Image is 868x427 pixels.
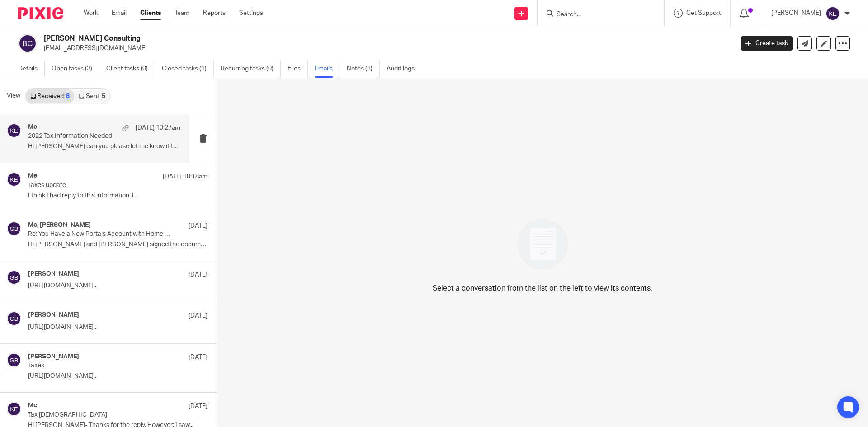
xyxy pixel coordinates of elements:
[511,213,574,276] img: image
[18,34,37,53] img: svg%3E
[28,143,180,150] p: Hi [PERSON_NAME] can you please let me know if this...
[189,402,208,411] p: [DATE]
[288,60,308,78] a: Files
[102,93,105,99] div: 5
[28,192,208,200] p: I think I had reply to this information. I...
[221,60,281,78] a: Recurring tasks (0)
[106,60,155,78] a: Client tasks (0)
[741,36,793,51] a: Create task
[66,93,70,99] div: 8
[7,221,21,236] img: svg%3E
[162,60,214,78] a: Closed tasks (1)
[189,221,208,230] p: [DATE]
[140,9,161,18] a: Clients
[28,411,172,419] p: Tax [DEMOGRAPHIC_DATA]
[28,353,79,361] h4: [PERSON_NAME]
[18,7,63,19] img: Pixie
[44,44,727,53] p: [EMAIL_ADDRESS][DOMAIN_NAME]
[771,9,821,18] p: [PERSON_NAME]
[28,402,37,409] h4: Me
[7,91,20,101] span: View
[74,89,109,103] a: Sent5
[826,6,840,21] img: svg%3E
[433,283,652,294] p: Select a conversation from the list on the left to view its contents.
[7,172,21,187] img: svg%3E
[28,221,91,229] h4: Me, [PERSON_NAME]
[28,362,172,370] p: Taxes
[189,353,208,362] p: [DATE]
[44,34,590,43] h2: [PERSON_NAME] Consulting
[28,270,79,278] h4: [PERSON_NAME]
[52,60,99,78] a: Open tasks (3)
[175,9,189,18] a: Team
[28,172,37,180] h4: Me
[7,353,21,367] img: svg%3E
[239,9,263,18] a: Settings
[387,60,421,78] a: Audit logs
[84,9,98,18] a: Work
[7,123,21,138] img: svg%3E
[203,9,226,18] a: Reports
[28,241,208,249] p: Hi [PERSON_NAME] and [PERSON_NAME] signed the document. Let me...
[112,9,127,18] a: Email
[28,182,172,189] p: Taxes update
[28,132,150,140] p: 2022 Tax Information Needed
[136,123,180,132] p: [DATE] 10:27am
[556,11,637,19] input: Search
[686,10,721,16] span: Get Support
[28,123,37,131] h4: Me
[28,372,208,380] p: [URL][DOMAIN_NAME]..
[28,324,208,331] p: [URL][DOMAIN_NAME]..
[163,172,208,181] p: [DATE] 10:18am
[315,60,340,78] a: Emails
[7,311,21,326] img: svg%3E
[28,282,208,290] p: [URL][DOMAIN_NAME]..
[7,402,21,416] img: svg%3E
[26,89,74,103] a: Received8
[28,230,172,238] p: Re: You Have a New Portals Account with Home Time Business Services LLC
[7,270,21,285] img: svg%3E
[28,311,79,319] h4: [PERSON_NAME]
[347,60,380,78] a: Notes (1)
[18,60,45,78] a: Details
[189,311,208,320] p: [DATE]
[189,270,208,279] p: [DATE]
